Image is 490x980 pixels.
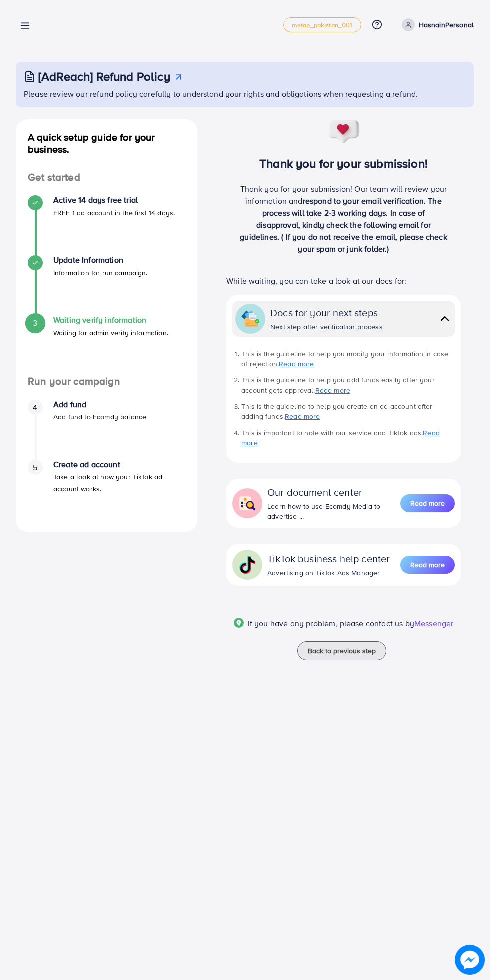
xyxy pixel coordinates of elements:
span: 3 [33,317,37,329]
button: Read more [400,494,455,512]
p: HasnainPersonal [419,19,474,31]
p: FREE 1 ad account in the first 14 days. [53,207,175,219]
li: Create ad account [16,460,197,520]
div: Advertising on TikTok Ads Manager [267,568,390,578]
img: success [327,119,360,144]
span: Read more [410,560,445,570]
img: collapse [238,556,256,574]
li: Active 14 days free trial [16,195,197,255]
span: Read more [410,498,445,508]
p: Add fund to Ecomdy balance [53,411,146,423]
a: Read more [241,428,440,448]
li: Add fund [16,400,197,460]
h4: Run your campaign [16,375,197,388]
button: Back to previous step [297,641,386,660]
p: Please review our refund policy carefully to understand your rights and obligations when requesti... [24,88,468,100]
h3: Thank you for your submission! [213,156,474,171]
p: Take a look at how your TikTok ad account works. [53,471,185,495]
div: Learn how to use Ecomdy Media to advertise ... [267,501,400,522]
li: This is the guideline to help you add funds easily after your account gets approval. [241,375,455,395]
a: Read more [279,359,314,369]
a: Read more [285,411,320,421]
img: Popup guide [234,618,244,628]
p: While waiting, you can take a look at our docs for: [226,275,461,287]
h4: Get started [16,171,197,184]
a: Read more [315,385,350,395]
li: Update Information [16,255,197,315]
span: metap_pakistan_001 [292,22,353,28]
h4: Add fund [53,400,146,409]
li: Waiting verify information [16,315,197,375]
li: This is the guideline to help you create an ad account after adding funds. [241,401,455,422]
p: Information for run campaign. [53,267,148,279]
h4: Update Information [53,255,148,265]
p: Waiting for admin verify information. [53,327,168,339]
img: image [455,945,485,975]
li: This is important to note with our service and TikTok ads. [241,428,455,448]
span: 5 [33,462,37,473]
a: metap_pakistan_001 [283,17,361,32]
div: TikTok business help center [267,551,390,566]
span: Messenger [414,618,453,629]
div: Our document center [267,485,400,499]
a: Read more [400,493,455,513]
button: Read more [400,556,455,574]
span: If you have any problem, please contact us by [248,618,414,629]
li: This is the guideline to help you modify your information in case of rejection. [241,349,455,369]
span: respond to your email verification. The process will take 2-3 working days. In case of disapprova... [240,195,447,254]
img: collapse [438,311,452,326]
a: Read more [400,555,455,575]
h3: [AdReach] Refund Policy [38,69,170,84]
h4: A quick setup guide for your business. [16,131,197,155]
h4: Create ad account [53,460,185,469]
a: HasnainPersonal [398,18,474,31]
div: Docs for your next steps [270,305,383,320]
img: collapse [241,310,259,328]
span: Back to previous step [308,646,376,656]
h4: Waiting verify information [53,315,168,325]
h4: Active 14 days free trial [53,195,175,205]
p: Thank you for your submission! Our team will review your information and [239,183,448,255]
span: 4 [33,402,37,413]
img: collapse [238,494,256,512]
div: Next step after verification process [270,322,383,332]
